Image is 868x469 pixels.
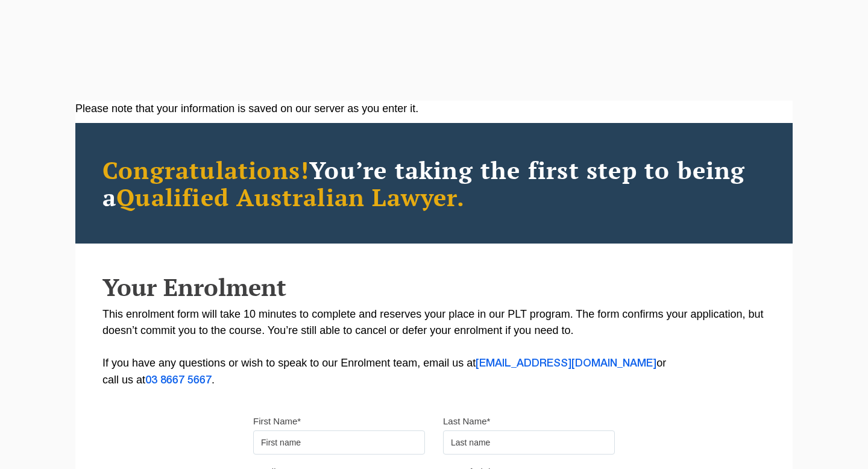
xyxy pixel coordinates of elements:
[145,376,212,385] a: 03 8667 5667
[116,181,465,213] span: Qualified Australian Lawyer.
[476,359,656,368] a: [EMAIL_ADDRESS][DOMAIN_NAME]
[102,274,766,300] h2: Your Enrolment
[443,430,615,455] input: Last name
[253,430,425,455] input: First name
[102,306,766,389] p: This enrolment form will take 10 minutes to complete and reserves your place in our PLT program. ...
[443,415,490,427] label: Last Name*
[253,415,301,427] label: First Name*
[102,154,309,186] span: Congratulations!
[75,101,793,117] div: Please note that your information is saved on our server as you enter it.
[102,156,766,210] h2: You’re taking the first step to being a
